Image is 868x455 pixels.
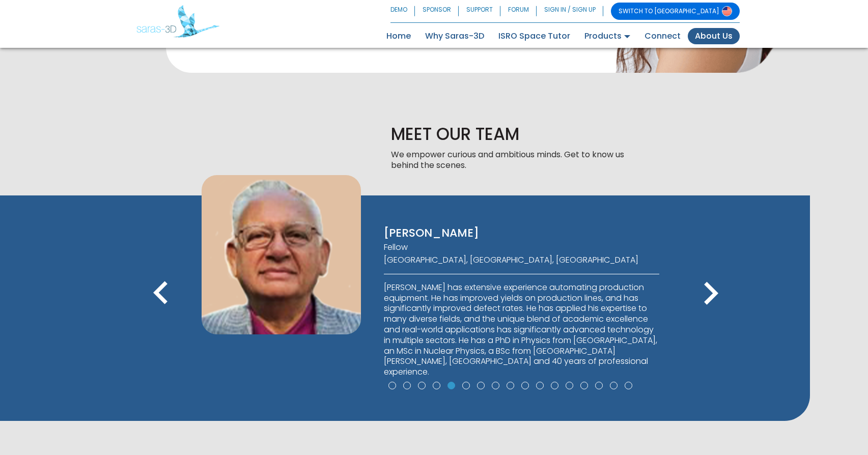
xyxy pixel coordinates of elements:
[459,3,500,20] a: SUPPORT
[491,28,577,44] a: ISRO Space Tutor
[379,28,418,44] a: Home
[138,271,184,317] i: keyboard_arrow_left
[415,3,459,20] a: SPONSOR
[138,308,184,320] span: Previous
[577,28,637,44] a: Products
[391,124,630,146] p: MEET OUR TEAM
[688,308,734,320] span: Next
[384,282,659,378] p: [PERSON_NAME] has extensive experience automating production equipment. He has improved yields on...
[390,3,415,20] a: DEMO
[537,3,603,20] a: SIGN IN / SIGN UP
[611,3,740,20] a: SWITCH TO [GEOGRAPHIC_DATA]
[722,6,732,16] img: Switch to USA
[500,3,537,20] a: FORUM
[418,28,491,44] a: Why Saras-3D
[384,242,659,253] p: Fellow
[384,255,659,266] p: [GEOGRAPHIC_DATA], [GEOGRAPHIC_DATA], [GEOGRAPHIC_DATA]
[391,150,630,171] p: We empower curious and ambitious minds. Get to know us behind the scenes.
[688,28,740,44] a: About Us
[688,271,734,317] i: keyboard_arrow_right
[202,175,361,334] img: Sunil Sheth
[384,226,659,241] p: [PERSON_NAME]
[136,5,219,38] img: Saras 3D
[637,28,688,44] a: Connect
